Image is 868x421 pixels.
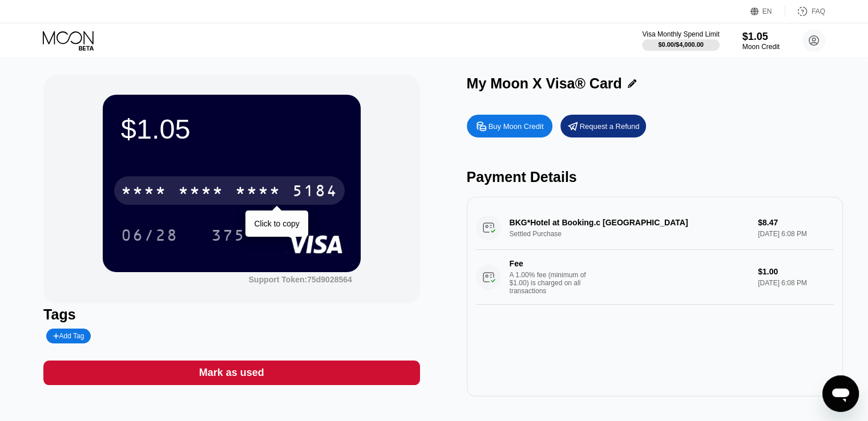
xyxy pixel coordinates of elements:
div: [DATE] 6:08 PM [758,279,834,287]
div: 06/28 [121,228,178,246]
div: $0.00 / $4,000.00 [658,41,704,48]
div: 5184 [292,183,338,201]
div: Buy Moon Credit [488,122,544,131]
div: FAQ [785,6,825,17]
div: $1.05 [742,31,780,43]
div: Fee [510,259,590,268]
div: 06/28 [112,221,187,249]
div: Mark as used [43,361,419,385]
iframe: Button to launch messaging window [822,375,859,412]
div: 375 [203,221,254,249]
div: My Moon X Visa® Card [467,75,622,92]
div: EN [762,7,772,15]
div: A 1.00% fee (minimum of $1.00) is charged on all transactions [510,271,595,295]
div: FeeA 1.00% fee (minimum of $1.00) is charged on all transactions$1.00[DATE] 6:08 PM [476,250,834,305]
div: $1.05 [121,113,342,145]
div: Visa Monthly Spend Limit$0.00/$4,000.00 [642,30,719,51]
div: Tags [43,306,419,323]
div: Support Token: 75d9028564 [249,275,352,284]
div: Support Token:75d9028564 [249,275,352,284]
div: Click to copy [254,219,299,228]
div: $1.00 [758,267,834,276]
div: Add Tag [46,329,91,343]
div: FAQ [812,7,825,15]
div: Request a Refund [560,115,646,137]
div: Add Tag [53,332,84,340]
div: Payment Details [467,169,843,185]
div: Visa Monthly Spend Limit [642,30,719,38]
div: Mark as used [199,366,264,379]
div: Moon Credit [742,43,780,51]
div: Buy Moon Credit [467,115,552,137]
div: $1.05Moon Credit [742,31,780,51]
div: EN [750,6,785,17]
div: 375 [211,228,245,246]
div: Request a Refund [580,122,640,131]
